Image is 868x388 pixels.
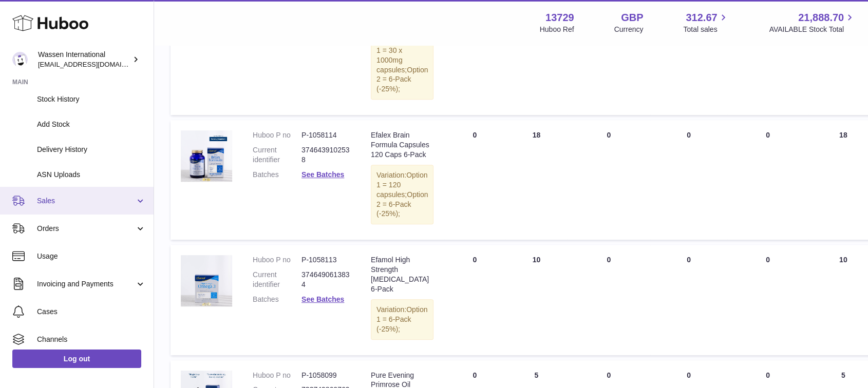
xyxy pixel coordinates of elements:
[38,50,130,69] div: Wassen International
[301,170,344,179] a: See Batches
[766,371,770,379] span: 0
[376,36,427,74] span: Option 1 = 30 x 1000mg capsules;
[37,120,146,129] span: Add Stock
[650,245,727,355] td: 0
[253,255,301,265] dt: Huboo P no
[37,196,135,206] span: Sales
[37,145,146,154] span: Delivery History
[376,190,428,218] span: Option 2 = 6-Pack (-25%);
[798,11,844,25] span: 21,888.70
[253,270,301,289] dt: Current identifier
[545,11,574,25] strong: 13729
[683,25,729,34] span: Total sales
[444,245,505,355] td: 0
[371,165,433,224] div: Variation:
[253,145,301,165] dt: Current identifier
[505,245,567,355] td: 10
[301,145,350,165] dd: 3746439102538
[301,270,350,289] dd: 3746490613834
[37,94,146,104] span: Stock History
[686,11,717,25] span: 312.67
[253,295,301,304] dt: Batches
[181,130,232,182] img: product image
[12,52,28,67] img: gemma.moses@wassen.com
[683,11,729,34] a: 312.67 Total sales
[540,25,574,34] div: Huboo Ref
[614,25,644,34] div: Currency
[37,335,146,344] span: Channels
[769,25,856,34] span: AVAILABLE Stock Total
[37,224,135,234] span: Orders
[766,131,770,139] span: 0
[37,307,146,317] span: Cases
[376,305,427,333] span: Option 1 = 6-Pack (-25%);
[301,371,350,380] dd: P-1058099
[301,255,350,265] dd: P-1058113
[12,350,141,368] a: Log out
[253,371,301,380] dt: Huboo P no
[376,66,428,93] span: Option 2 = 6-Pack (-25%);
[301,295,344,303] a: See Batches
[650,120,727,240] td: 0
[253,170,301,180] dt: Batches
[766,256,770,264] span: 0
[38,60,151,68] span: [EMAIL_ADDRESS][DOMAIN_NAME]
[371,299,433,340] div: Variation:
[769,11,856,34] a: 21,888.70 AVAILABLE Stock Total
[181,255,232,306] img: product image
[371,255,433,294] div: Efamol High Strength [MEDICAL_DATA] 6-Pack
[37,251,146,261] span: Usage
[37,170,146,180] span: ASN Uploads
[621,11,643,25] strong: GBP
[376,171,427,199] span: Option 1 = 120 capsules;
[567,245,650,355] td: 0
[567,120,650,240] td: 0
[505,120,567,240] td: 18
[371,30,433,100] div: Variation:
[371,130,433,160] div: Efalex Brain Formula Capsules 120 Caps 6-Pack
[301,130,350,140] dd: P-1058114
[253,130,301,140] dt: Huboo P no
[37,279,135,289] span: Invoicing and Payments
[444,120,505,240] td: 0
